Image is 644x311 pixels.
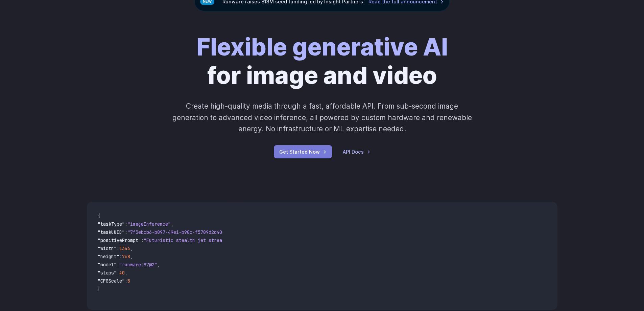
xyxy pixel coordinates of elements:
[125,270,127,276] span: ,
[122,253,130,260] span: 768
[98,221,125,227] span: "taskType"
[157,262,160,268] span: ,
[343,148,371,156] a: API Docs
[144,237,390,243] span: "Futuristic stealth jet streaking through a neon-lit cityscape with glowing purple exhaust"
[98,253,119,260] span: "height"
[196,32,448,61] strong: Flexible generative AI
[119,270,125,276] span: 40
[98,237,141,243] span: "positivePrompt"
[171,101,473,134] p: Create high-quality media through a fast, affordable API. From sub-second image generation to adv...
[125,229,127,235] span: :
[98,262,117,268] span: "model"
[98,270,117,276] span: "steps"
[171,221,173,227] span: ,
[98,286,100,292] span: }
[98,278,125,284] span: "CFGScale"
[117,270,119,276] span: :
[125,278,127,284] span: :
[117,245,119,251] span: :
[125,221,127,227] span: :
[98,229,125,235] span: "taskUUID"
[274,145,332,158] a: Get Started Now
[127,278,130,284] span: 5
[141,237,144,243] span: :
[127,221,171,227] span: "imageInference"
[119,245,130,251] span: 1344
[119,253,122,260] span: :
[130,245,133,251] span: ,
[119,262,157,268] span: "runware:97@2"
[117,262,119,268] span: :
[127,229,230,235] span: "7f3ebcb6-b897-49e1-b98c-f5789d2d40d7"
[98,245,117,251] span: "width"
[98,213,100,219] span: {
[196,33,448,90] h1: for image and video
[130,253,133,260] span: ,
